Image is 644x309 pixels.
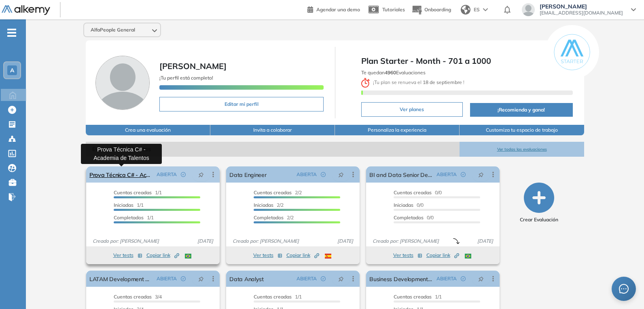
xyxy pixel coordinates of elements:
span: check-circle [181,172,186,177]
span: [PERSON_NAME] [540,3,623,10]
span: Copiar link [286,252,319,259]
button: ¡Recomienda y gana! [470,103,573,117]
span: [PERSON_NAME] [159,61,227,71]
button: Copiar link [286,250,319,260]
span: 2/2 [254,202,284,208]
button: Crea una evaluación [86,125,210,135]
span: 1/1 [114,202,144,208]
span: ABIERTA [297,275,317,282]
a: Data Analyst [229,271,264,287]
span: check-circle [461,172,466,177]
i: - [7,32,16,34]
span: Onboarding [424,6,451,13]
button: pushpin [192,272,210,285]
span: ABIERTA [436,275,457,282]
span: 0/0 [394,189,442,195]
a: Agendar una demo [307,4,360,14]
span: 1/1 [394,294,442,300]
span: Iniciadas [394,202,413,208]
a: LATAM Development Organizational Manager [89,271,153,287]
span: ES [474,6,480,13]
span: pushpin [198,275,204,282]
img: Foto de perfil [95,56,150,110]
a: Data Engineer [229,166,267,183]
span: ABIERTA [157,275,177,282]
button: Ver tests [393,250,422,260]
button: pushpin [192,168,210,181]
button: Invita a colaborar [210,125,335,135]
span: Iniciadas [114,202,133,208]
img: BRA [465,254,471,259]
span: Evaluaciones abiertas [86,142,460,157]
div: Prova Técnica C# - Academia de Talentos [81,144,162,164]
span: Cuentas creadas [254,294,292,300]
img: ESP [325,254,331,259]
span: 3/4 [114,294,162,300]
span: 1/1 [114,214,154,221]
button: Ver tests [253,250,282,260]
span: check-circle [181,276,186,281]
span: Creado por: [PERSON_NAME] [89,238,162,245]
button: pushpin [472,168,490,181]
button: Ver planes [361,102,463,117]
span: ABIERTA [436,171,457,178]
span: AlfaPeople General [91,27,135,33]
button: Onboarding [411,1,451,19]
img: clock-svg [361,78,370,88]
span: Creado por: [PERSON_NAME] [369,238,442,245]
span: 2/2 [254,214,294,221]
span: Iniciadas [254,202,273,208]
span: Copiar link [426,252,459,259]
button: Copiar link [146,250,179,260]
span: pushpin [478,275,484,282]
button: pushpin [472,272,490,285]
button: Crear Evaluación [520,183,558,223]
span: Completados [114,214,144,221]
span: [DATE] [194,238,216,245]
span: Cuentas creadas [114,294,152,300]
span: ABIERTA [157,171,177,178]
img: arrow [483,8,488,11]
span: 0/0 [394,202,424,208]
span: Tutoriales [382,6,405,13]
button: Ver tests [113,250,142,260]
span: Plan Starter - Month - 701 a 1000 [361,55,573,67]
a: Prova Técnica C# - Academia de Talentos [89,166,153,183]
span: 2/2 [254,189,302,195]
b: 18 de septiembre [422,79,463,85]
span: Cuentas creadas [114,189,152,195]
span: 1/1 [254,294,302,300]
button: Ver todas las evaluaciones [460,142,584,157]
img: world [461,5,470,15]
span: Te quedan Evaluaciones [361,69,426,76]
span: Cuentas creadas [394,189,432,195]
span: 0/0 [394,214,434,221]
button: Personaliza la experiencia [335,125,460,135]
span: [DATE] [334,238,356,245]
span: message [619,284,629,294]
span: pushpin [198,171,204,178]
span: 1/1 [114,189,162,195]
span: check-circle [461,276,466,281]
a: BI and Data Senior Developer [369,166,433,183]
span: check-circle [321,276,326,281]
span: Completados [254,214,284,221]
span: pushpin [338,171,344,178]
span: Copiar link [146,252,179,259]
a: Business Development Specialist [369,271,433,287]
span: ABIERTA [297,171,317,178]
span: Cuentas creadas [254,189,292,195]
span: Completados [394,214,424,221]
span: ¡Tu perfil está completo! [159,75,213,81]
button: Editar mi perfil [159,97,324,111]
img: Logo [2,5,50,15]
button: pushpin [332,272,350,285]
span: Agendar una demo [316,6,360,13]
span: check-circle [321,172,326,177]
button: pushpin [332,168,350,181]
b: 4960 [385,69,396,76]
span: pushpin [478,171,484,178]
span: Cuentas creadas [394,294,432,300]
span: A [10,67,14,74]
span: pushpin [338,275,344,282]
